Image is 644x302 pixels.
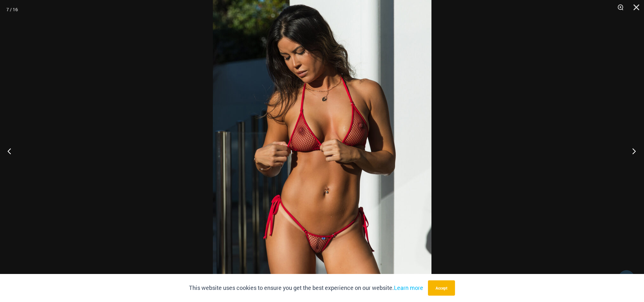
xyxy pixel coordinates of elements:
a: Learn more [394,284,423,291]
button: Next [620,135,644,167]
button: Accept [428,280,455,296]
p: This website uses cookies to ensure you get the best experience on our website. [189,283,423,293]
div: 7 / 16 [6,5,18,14]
